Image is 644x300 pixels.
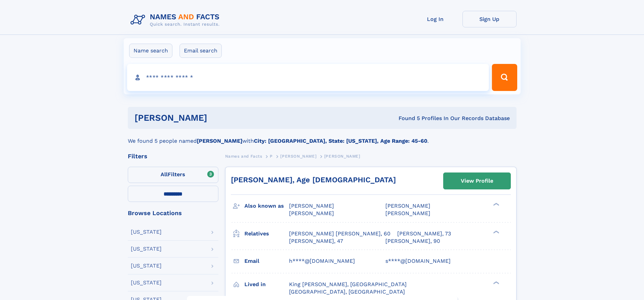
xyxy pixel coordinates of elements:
[385,210,430,216] span: [PERSON_NAME]
[270,154,273,159] span: P
[303,115,510,122] div: Found 5 Profiles In Our Records Database
[231,176,396,184] a: [PERSON_NAME], Age [DEMOGRAPHIC_DATA]
[289,289,405,295] span: [GEOGRAPHIC_DATA], [GEOGRAPHIC_DATA]
[289,281,407,287] span: King [PERSON_NAME], [GEOGRAPHIC_DATA]
[197,138,242,144] b: [PERSON_NAME]
[244,228,289,239] h3: Relatives
[492,230,500,234] div: ❯
[289,230,390,237] a: [PERSON_NAME] [PERSON_NAME], 60
[280,152,316,160] a: [PERSON_NAME]
[135,114,303,122] h1: [PERSON_NAME]
[128,210,218,216] div: Browse Locations
[444,173,510,189] a: View Profile
[128,129,517,145] div: We found 5 people named with .
[289,237,343,245] a: [PERSON_NAME], 47
[461,173,493,189] div: View Profile
[385,203,430,209] span: [PERSON_NAME]
[180,44,222,58] label: Email search
[324,154,360,159] span: [PERSON_NAME]
[397,230,451,237] a: [PERSON_NAME], 73
[131,280,162,285] div: [US_STATE]
[131,246,162,252] div: [US_STATE]
[244,255,289,267] h3: Email
[129,44,172,58] label: Name search
[270,152,273,160] a: P
[131,263,162,269] div: [US_STATE]
[385,237,440,245] a: [PERSON_NAME], 90
[408,11,462,27] a: Log In
[225,152,262,160] a: Names and Facts
[492,280,500,285] div: ❯
[131,229,162,235] div: [US_STATE]
[128,153,218,159] div: Filters
[280,154,316,159] span: [PERSON_NAME]
[244,200,289,212] h3: Also known as
[492,202,500,207] div: ❯
[254,138,427,144] b: City: [GEOGRAPHIC_DATA], State: [US_STATE], Age Range: 45-60
[127,64,489,91] input: search input
[128,11,225,29] img: Logo Names and Facts
[128,167,218,183] label: Filters
[462,11,517,27] a: Sign Up
[492,64,517,91] button: Search Button
[289,203,334,209] span: [PERSON_NAME]
[161,171,168,178] span: All
[289,210,334,216] span: [PERSON_NAME]
[244,279,289,290] h3: Lived in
